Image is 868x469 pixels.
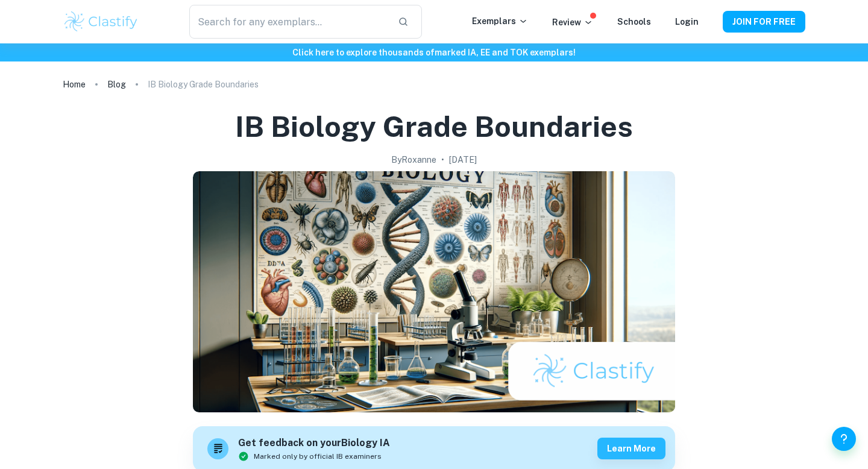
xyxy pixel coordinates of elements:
button: Learn more [597,438,665,459]
h6: Get feedback on your Biology IA [238,436,390,451]
a: Home [63,76,86,93]
h2: [DATE] [449,153,477,166]
input: Search for any exemplars... [189,5,388,39]
h6: Click here to explore thousands of marked IA, EE and TOK exemplars ! [2,46,866,59]
p: Exemplars [472,14,528,28]
a: Login [675,17,699,27]
a: Blog [107,76,126,93]
button: JOIN FOR FREE [723,11,805,33]
a: Schools [617,17,651,27]
p: IB Biology Grade Boundaries [148,78,259,91]
p: • [441,153,444,166]
img: IB Biology Grade Boundaries cover image [193,171,675,412]
button: Help and Feedback [832,427,856,451]
img: Clastify logo [63,10,139,34]
h1: IB Biology Grade Boundaries [235,107,633,146]
span: Marked only by official IB examiners [254,451,382,462]
h2: By Roxanne [391,153,436,166]
p: Review [552,16,593,29]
